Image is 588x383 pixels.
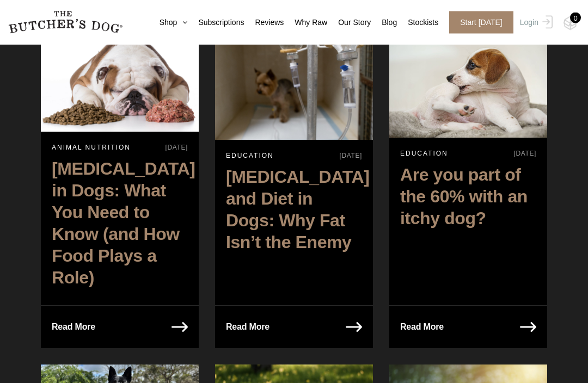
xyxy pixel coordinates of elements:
[215,306,280,349] a: Read More
[389,306,455,349] a: Read More
[514,149,536,159] p: [DATE]
[226,151,274,161] p: EDUCATION
[517,11,553,34] a: Login
[187,17,244,28] a: Subscriptions
[400,149,448,159] p: EDUCATION
[520,323,536,332] img: arrow-right-white.png
[563,16,577,30] img: TBD_Cart-Empty.png
[397,17,438,28] a: Stockists
[166,143,188,153] p: [DATE]
[327,17,371,28] a: Our Story
[52,320,95,335] p: Read More
[226,320,269,335] p: Read More
[41,306,106,349] a: Read More
[371,17,397,28] a: Blog
[284,17,327,28] a: Why Raw
[340,151,362,161] p: [DATE]
[244,17,284,28] a: Reviews
[400,320,444,335] p: Read More
[171,323,188,332] img: arrow-right-white.png
[52,143,131,153] p: ANIMAL NUTRITION
[570,13,581,23] div: 0
[149,17,188,28] a: Shop
[41,153,199,300] a: [MEDICAL_DATA] in Dogs: What You Need to Know (and How Food Plays a Role)
[346,323,362,332] img: arrow-right-white.png
[389,159,547,240] a: Are you part of the 60% with an itchy dog?
[215,161,373,264] a: [MEDICAL_DATA] and Diet in Dogs: Why Fat Isn’t the Enemy
[449,11,513,34] span: Start [DATE]
[438,11,517,34] a: Start [DATE]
